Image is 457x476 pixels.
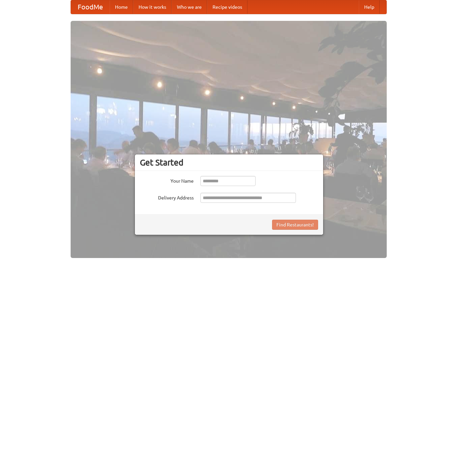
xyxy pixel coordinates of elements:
[140,176,194,184] label: Your Name
[140,157,318,168] h3: Get Started
[172,0,207,14] a: Who we are
[110,0,133,14] a: Home
[359,0,380,14] a: Help
[207,0,247,14] a: Recipe videos
[140,193,194,201] label: Delivery Address
[133,0,172,14] a: How it works
[71,0,110,14] a: FoodMe
[272,220,318,230] button: Find Restaurants!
